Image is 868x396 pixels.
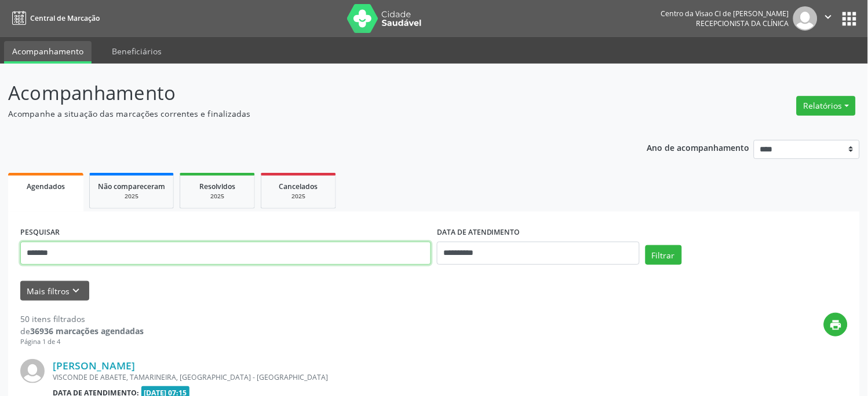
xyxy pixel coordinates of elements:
img: img [20,359,45,383]
p: Acompanhamento [8,79,604,108]
div: de [20,325,144,337]
p: Acompanhe a situação das marcações correntes e finalizadas [8,108,604,120]
div: 2025 [269,192,327,201]
span: Central de Marcação [30,13,100,23]
button: Filtrar [645,245,682,265]
a: Acompanhamento [4,41,92,64]
i:  [822,10,835,23]
div: 50 itens filtrados [20,313,144,325]
label: PESQUISAR [20,224,60,242]
label: DATA DE ATENDIMENTO [437,224,520,242]
a: Central de Marcação [8,9,100,28]
div: VISCONDE DE ABAETE, TAMARINEIRA, [GEOGRAPHIC_DATA] - [GEOGRAPHIC_DATA] [53,372,674,382]
i: keyboard_arrow_down [70,284,83,297]
span: Não compareceram [98,182,165,191]
span: Cancelados [279,182,318,191]
button: Mais filtroskeyboard_arrow_down [20,281,89,301]
button: apps [840,9,860,29]
button: Relatórios [797,96,856,116]
button:  [818,6,840,31]
a: [PERSON_NAME] [53,359,135,372]
div: 2025 [188,192,246,201]
div: Página 1 de 4 [20,337,144,347]
button: print [824,313,848,336]
a: Beneficiários [104,41,170,61]
span: Resolvidos [199,182,235,191]
span: Recepcionista da clínica [696,18,789,28]
p: Ano de acompanhamento [647,140,750,154]
div: 2025 [98,192,165,201]
span: Agendados [27,182,65,191]
div: Centro da Visao Cl de [PERSON_NAME] [661,9,789,18]
i: print [830,319,843,331]
img: img [793,6,818,31]
strong: 36936 marcações agendadas [30,325,144,336]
